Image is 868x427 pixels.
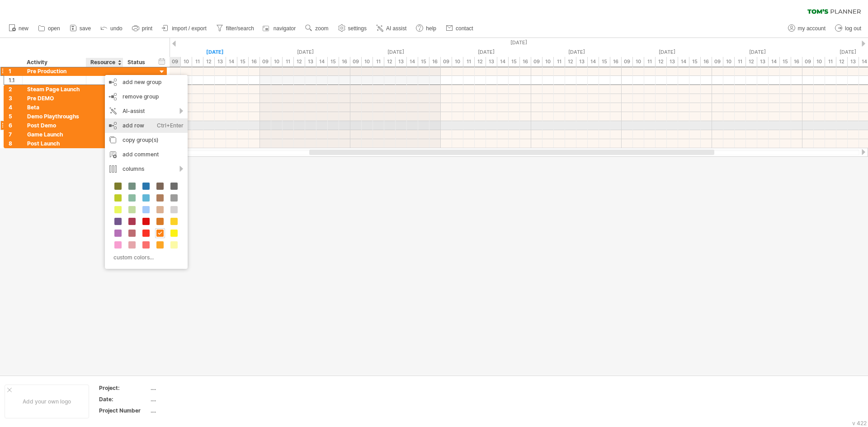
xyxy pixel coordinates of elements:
[780,57,791,66] div: 15
[27,130,81,139] div: Game Launch
[678,57,689,66] div: 14
[151,384,226,392] div: ....
[90,52,97,60] img: tab_keywords_by_traffic_grey.svg
[328,57,339,66] div: 15
[845,25,861,32] span: log out
[98,23,125,34] a: undo
[769,57,780,66] div: 14
[192,57,203,66] div: 11
[99,395,149,403] div: Date:
[336,23,369,34] a: settings
[497,57,509,66] div: 14
[100,53,152,59] div: Keywords by Traffic
[214,23,257,34] a: filter/search
[249,57,260,66] div: 16
[667,57,678,66] div: 13
[723,57,735,66] div: 10
[294,57,305,66] div: 12
[80,25,91,32] span: save
[237,57,249,66] div: 15
[24,52,32,60] img: tab_domain_overview_orange.svg
[271,57,283,66] div: 10
[9,103,22,112] div: 4
[373,57,384,66] div: 11
[123,93,159,100] span: remove group
[170,47,260,57] div: Friday, 12 September 2025
[9,76,22,84] div: 1.1
[151,407,226,414] div: ....
[610,57,622,66] div: 16
[350,57,362,66] div: 09
[99,407,149,414] div: Project Number
[825,57,836,66] div: 11
[599,57,610,66] div: 15
[305,57,316,66] div: 13
[9,139,22,148] div: 8
[520,57,531,66] div: 16
[554,57,565,66] div: 11
[27,67,81,75] div: Pre Production
[622,47,712,57] div: Wednesday, 17 September 2025
[27,121,81,130] div: Post Demo
[274,25,296,32] span: navigator
[456,25,473,32] span: contact
[833,23,864,34] a: log out
[27,58,81,67] div: Activity
[6,23,31,34] a: new
[362,57,373,66] div: 10
[802,57,814,66] div: 09
[735,57,746,66] div: 11
[746,57,757,66] div: 12
[712,47,802,57] div: Thursday, 18 September 2025
[260,57,271,66] div: 09
[226,57,237,66] div: 14
[852,420,867,427] div: v 422
[9,67,22,75] div: 1
[27,94,81,103] div: Pre DEMO
[588,57,599,66] div: 14
[689,57,701,66] div: 15
[339,57,350,66] div: 16
[701,57,712,66] div: 16
[9,85,22,94] div: 2
[105,162,188,176] div: columns
[142,25,152,32] span: print
[452,57,463,66] div: 10
[260,47,350,57] div: Saturday, 13 September 2025
[576,57,588,66] div: 13
[407,57,418,66] div: 14
[261,23,298,34] a: navigator
[157,118,184,133] div: Ctrl+Enter
[475,57,486,66] div: 12
[798,25,826,32] span: my account
[27,112,81,121] div: Demo Playthroughs
[9,94,22,103] div: 3
[36,23,63,34] a: open
[48,25,60,32] span: open
[27,139,81,148] div: Post Launch
[203,57,215,66] div: 12
[67,23,94,34] a: save
[151,395,226,403] div: ....
[105,147,188,162] div: add comment
[441,47,531,57] div: Monday, 15 September 2025
[374,23,409,34] a: AI assist
[99,384,149,392] div: Project:
[215,57,226,66] div: 13
[531,57,542,66] div: 09
[14,23,22,31] img: website_grey.svg
[303,23,331,34] a: zoom
[105,133,188,147] div: copy group(s)
[105,118,188,133] div: add row
[386,25,406,32] span: AI assist
[160,23,209,34] a: import / export
[791,57,802,66] div: 16
[130,23,155,34] a: print
[712,57,723,66] div: 09
[542,57,554,66] div: 10
[283,57,294,66] div: 11
[757,57,769,66] div: 13
[384,57,396,66] div: 12
[315,25,328,32] span: zoom
[426,25,436,32] span: help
